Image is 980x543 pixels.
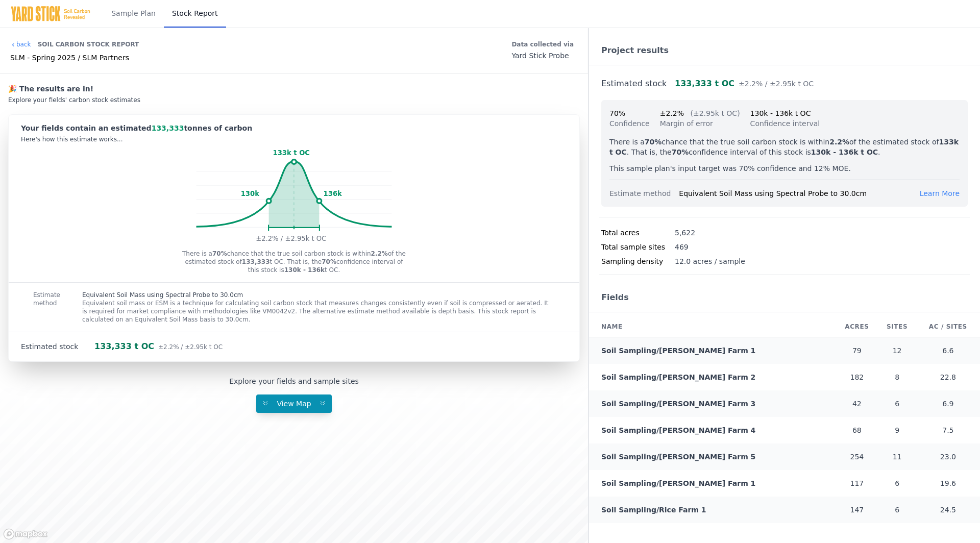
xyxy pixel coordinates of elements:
[609,109,625,117] span: 70%
[94,340,223,353] div: 133,333 t OC
[10,53,139,63] div: SLM - Spring 2025 / SLM Partners
[609,138,959,156] strong: 133k t OC
[836,337,878,364] td: 79
[8,96,580,104] div: Explore your fields' carbon stock estimates
[38,36,139,53] div: Soil Carbon Stock Report
[324,190,342,198] tspan: 136k
[158,343,223,351] span: ±2.2% / ±2.95k t OC
[660,109,684,117] span: ±2.2%
[601,347,755,355] a: Soil Sampling/[PERSON_NAME] Farm 1
[660,118,740,129] div: Margin of error
[212,250,227,257] strong: 70%
[916,364,980,390] td: 22.8
[878,470,916,497] td: 6
[836,316,878,337] th: Acres
[916,417,980,443] td: 7.5
[601,479,755,487] a: Soil Sampling/[PERSON_NAME] Farm 1
[916,337,980,364] td: 6.6
[920,189,960,198] span: Learn More
[679,188,919,199] div: Equivalent Soil Mass using Spectral Probe to 30.0cm
[284,266,325,274] strong: 130k - 136k
[229,376,359,386] div: Explore your fields and sample sites
[601,426,755,434] a: Soil Sampling/[PERSON_NAME] Farm 4
[672,148,689,156] strong: 70%
[21,341,94,352] div: Estimated stock
[690,109,740,117] span: (±2.95k t OC)
[878,364,916,390] td: 8
[836,417,878,443] td: 68
[836,497,878,523] td: 147
[609,137,960,157] p: There is a chance that the true soil carbon stock is within of the estimated stock of . That is, ...
[645,138,662,146] strong: 70%
[675,228,695,238] div: 5,622
[601,45,669,55] a: Project results
[82,299,555,324] p: Equivalent soil mass or ESM is a technique for calculating soil carbon stock that measures change...
[256,394,332,413] button: View Map
[511,51,574,61] div: Yard Stick Probe
[21,135,567,143] div: Here's how this estimate works...
[601,373,755,381] a: Soil Sampling/[PERSON_NAME] Farm 2
[739,80,814,88] span: ±2.2% / ±2.95k t OC
[511,38,574,51] div: Data collected via
[675,256,745,266] div: 12.0 acres / sample
[371,250,388,257] strong: 2.2%
[916,316,980,337] th: AC / Sites
[8,84,580,94] div: 🎉 The results are in!
[271,400,317,408] span: View Map
[241,190,259,198] tspan: 130k
[589,283,980,312] div: Fields
[916,470,980,497] td: 19.6
[180,250,408,274] p: There is a chance that the true soil carbon stock is within of the estimated stock of t OC. That ...
[878,497,916,523] td: 6
[829,138,849,146] strong: 2.2%
[256,235,326,242] tspan: ±2.2% / ±2.95k t OC
[242,258,270,265] strong: 133,333
[10,6,91,22] img: Yard Stick Logo
[601,453,755,461] a: Soil Sampling/[PERSON_NAME] Farm 5
[609,163,960,174] p: This sample plan's input target was 70% confidence and 12% MOE.
[601,256,675,266] div: Sampling density
[10,40,31,48] a: back
[916,443,980,470] td: 23.0
[675,242,689,252] div: 469
[750,118,820,129] div: Confidence interval
[609,118,650,129] div: Confidence
[878,443,916,470] td: 11
[878,337,916,364] td: 12
[836,443,878,470] td: 254
[609,188,679,199] div: Estimate method
[152,124,184,132] span: 133,333
[878,390,916,417] td: 6
[601,506,706,514] a: Soil Sampling/Rice Farm 1
[601,242,675,252] div: Total sample sites
[836,470,878,497] td: 117
[589,316,836,337] th: Name
[878,417,916,443] td: 9
[601,228,675,238] div: Total acres
[9,283,58,332] div: Estimate method
[811,148,878,156] strong: 130k - 136k t OC
[322,258,336,265] strong: 70%
[675,78,814,90] div: 133,333 t OC
[82,291,555,299] p: Equivalent Soil Mass using Spectral Probe to 30.0cm
[601,400,755,408] a: Soil Sampling/[PERSON_NAME] Farm 3
[273,149,310,157] tspan: 133k t OC
[601,79,667,88] a: Estimated stock
[878,316,916,337] th: Sites
[836,390,878,417] td: 42
[21,123,567,133] div: Your fields contain an estimated tonnes of carbon
[836,364,878,390] td: 182
[916,390,980,417] td: 6.9
[916,497,980,523] td: 24.5
[750,109,811,117] span: 130k - 136k t OC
